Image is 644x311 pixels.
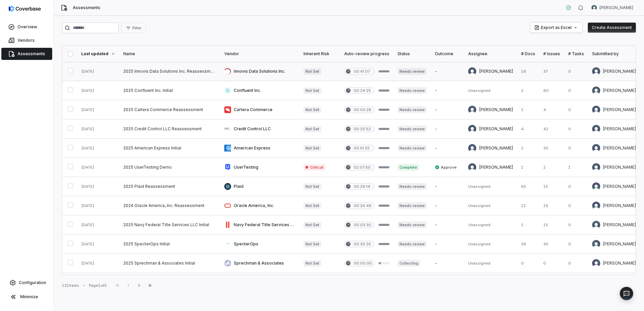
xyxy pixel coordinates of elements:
[592,144,600,152] img: Bridget Seagraves avatar
[431,196,464,215] td: -
[592,163,600,171] img: Michael Violante avatar
[431,119,464,139] td: -
[431,62,464,81] td: -
[83,283,85,288] div: •
[18,24,37,30] span: Overview
[587,3,637,13] button: Curtis Nohl avatar[PERSON_NAME]
[431,100,464,119] td: -
[592,221,600,229] img: Jonathan Wann avatar
[431,177,464,196] td: -
[9,5,41,12] img: logo-D7KZi-bG.svg
[19,280,46,285] span: Configuration
[592,182,600,191] img: Ryan Jenkins avatar
[1,34,52,46] a: Vendors
[592,240,600,248] img: Travis Helton avatar
[224,51,295,57] div: Vendor
[468,125,476,133] img: Bridget Seagraves avatar
[397,51,427,57] div: Status
[431,81,464,100] td: -
[3,277,51,289] a: Configuration
[592,125,600,133] img: Bridget Seagraves avatar
[431,273,464,292] td: -
[303,51,336,57] div: Inherent Risk
[431,215,464,235] td: -
[431,139,464,158] td: -
[592,51,636,57] div: Submitted by
[592,67,600,75] img: Bridget Seagraves avatar
[435,51,460,57] div: Outcome
[530,23,582,33] button: Export as Excel
[1,48,52,60] a: Assessments
[600,5,633,10] span: [PERSON_NAME]
[18,38,35,43] span: Vendors
[121,23,146,33] button: Filter
[468,67,476,75] img: Bridget Seagraves avatar
[431,235,464,254] td: -
[592,259,600,267] img: Cassandra Burns avatar
[468,106,476,114] img: Bridget Seagraves avatar
[89,283,107,288] div: Page 1 of 5
[3,290,51,304] button: Minimize
[592,202,600,210] img: Robert Latcham avatar
[468,51,513,57] div: Assignee
[431,254,464,273] td: -
[123,51,216,57] div: Name
[132,26,141,31] span: Filter
[468,163,476,171] img: Michael Violante avatar
[543,51,560,57] div: # Issues
[468,144,476,152] img: Bridget Seagraves avatar
[344,51,389,57] div: Auto-review progress
[81,51,115,57] div: Last updated
[20,294,38,300] span: Minimize
[62,283,79,288] div: 121 items
[73,5,100,10] span: Assessments
[1,21,52,33] a: Overview
[592,87,600,95] img: George Munyua avatar
[592,106,600,114] img: Bridget Seagraves avatar
[18,51,45,57] span: Assessments
[521,51,535,57] div: # Docs
[588,23,636,33] button: Create Assessment
[568,51,584,57] div: # Tasks
[591,5,597,10] img: Curtis Nohl avatar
